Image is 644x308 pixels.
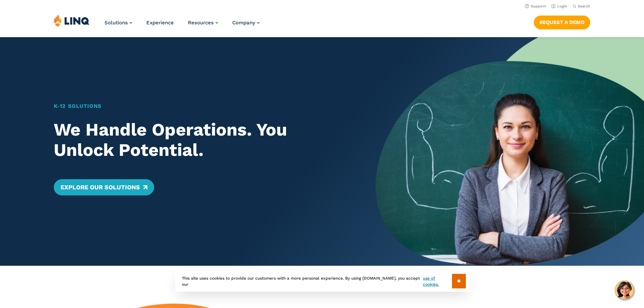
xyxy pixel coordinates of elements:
[104,20,132,26] a: Solutions
[104,20,128,26] span: Solutions
[525,4,546,8] a: Support
[188,20,214,26] span: Resources
[54,102,350,110] h1: K‑12 Solutions
[188,20,218,26] a: Resources
[376,37,644,266] img: Home Banner
[104,14,260,37] nav: Primary Navigation
[54,120,350,160] h2: We Handle Operations. You Unlock Potential.
[54,14,90,27] img: LINQ | K‑12 Software
[551,4,567,8] a: Login
[534,16,590,29] a: Request a Demo
[175,270,469,292] div: This site uses cookies to provide our customers with a more personal experience. By using [DOMAIN...
[578,4,590,8] span: Search
[615,281,634,300] button: Hello, have a question? Let’s chat.
[423,275,452,287] a: use of cookies.
[573,4,590,9] button: Open Search Bar
[232,20,255,26] span: Company
[232,20,260,26] a: Company
[54,179,154,195] a: Explore Our Solutions
[534,14,590,29] nav: Button Navigation
[146,20,174,26] a: Experience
